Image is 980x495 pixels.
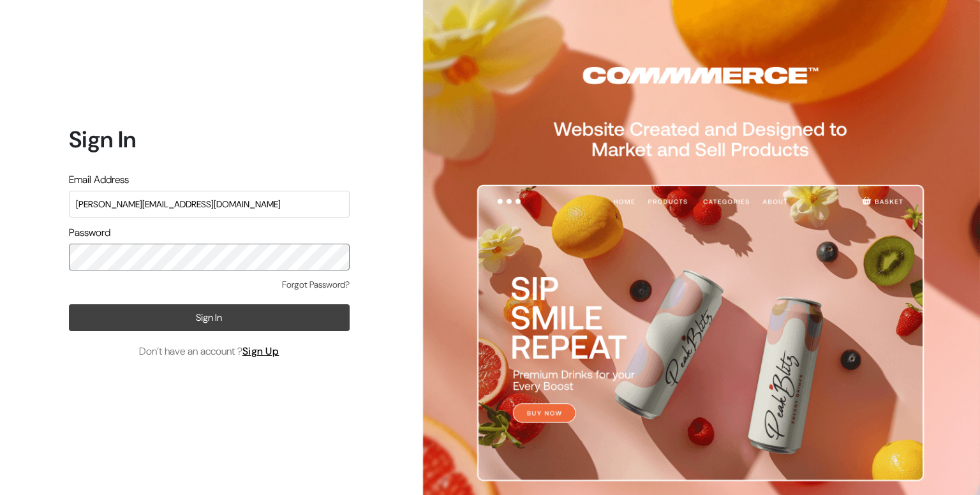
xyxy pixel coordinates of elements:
[69,126,350,153] h1: Sign In
[242,344,279,358] a: Sign Up
[139,344,279,359] span: Don’t have an account ?
[69,304,350,331] button: Sign In
[69,172,129,188] label: Email Address
[282,278,350,292] a: Forgot Password?
[69,225,110,240] label: Password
